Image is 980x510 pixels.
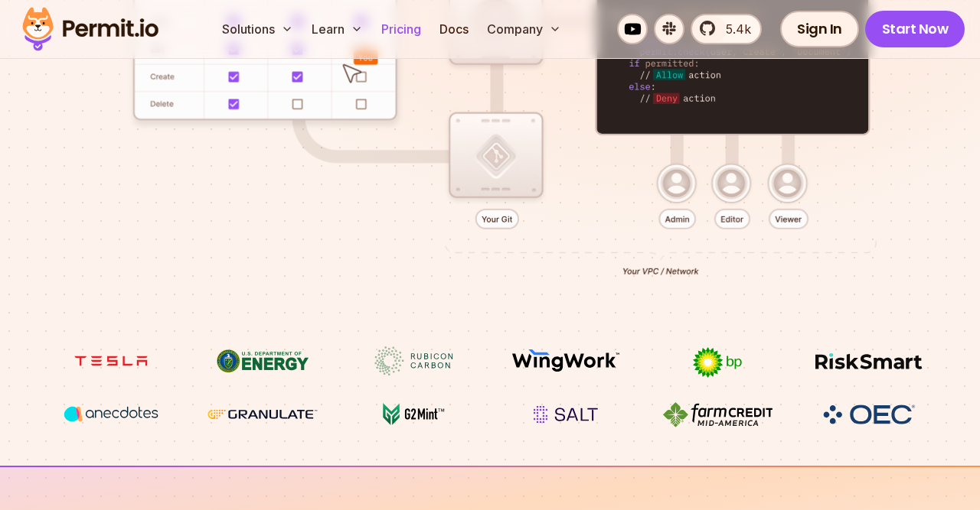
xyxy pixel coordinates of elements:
img: Risksmart [812,346,926,375]
span: 5.4k [717,20,751,38]
img: bp [660,346,775,378]
button: Solutions [216,14,299,44]
a: Start Now [865,11,965,47]
a: Sign In [780,11,859,47]
img: US department of energy [205,346,320,375]
a: Pricing [375,14,427,44]
img: salt [508,400,623,429]
img: OEC [820,402,918,427]
img: vega [54,400,168,428]
img: Wingwork [508,346,623,375]
a: 5.4k [691,14,762,44]
img: Rubicon [357,346,472,375]
img: tesla [54,346,168,375]
img: G2mint [357,400,472,429]
img: Granulate [205,400,320,429]
img: Farm Credit [660,400,775,429]
button: Learn [305,14,369,44]
button: Company [481,14,567,44]
a: Docs [433,14,475,44]
img: Permit logo [15,3,165,55]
